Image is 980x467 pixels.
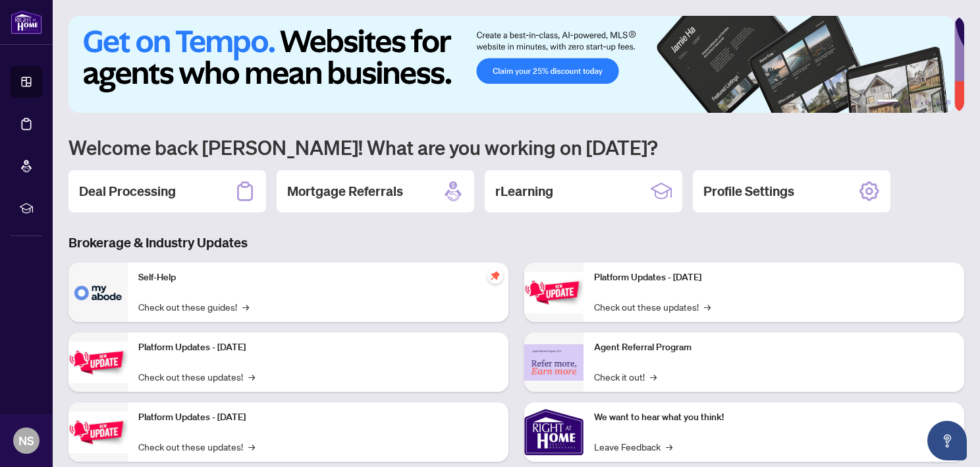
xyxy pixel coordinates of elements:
button: 1 [877,100,898,105]
span: pushpin [487,268,503,284]
a: Check out these updates!→ [594,299,711,314]
h2: rLearning [495,182,553,201]
a: Check out these guides!→ [138,299,249,314]
h1: Welcome back [PERSON_NAME]! What are you working on [DATE]? [68,135,964,160]
p: We want to hear what you think! [594,410,954,425]
img: logo [11,10,42,34]
span: → [650,369,657,384]
img: We want to hear what you think! [524,402,584,462]
img: Platform Updates - July 21, 2025 [68,412,128,453]
a: Leave Feedback→ [594,439,672,454]
img: Platform Updates - June 23, 2025 [524,272,584,313]
h3: Brokerage & Industry Updates [68,233,964,252]
span: → [666,439,672,454]
a: Check out these updates!→ [138,369,255,384]
img: Platform Updates - September 16, 2025 [68,342,128,383]
img: Slide 0 [68,16,954,113]
p: Platform Updates - [DATE] [594,270,954,285]
span: → [242,299,249,314]
img: Self-Help [68,263,128,322]
a: Check out these updates!→ [138,439,255,454]
h2: Deal Processing [79,182,176,201]
p: Self-Help [138,270,498,285]
button: 3 [914,100,919,105]
img: Agent Referral Program [524,344,584,381]
button: 5 [935,100,940,105]
h2: Profile Settings [703,182,794,201]
span: → [704,299,711,314]
a: Check it out!→ [594,369,657,384]
button: 4 [925,100,930,105]
button: 6 [946,100,951,105]
button: Open asap [927,421,967,460]
span: → [248,439,255,454]
h2: Mortgage Referrals [287,182,403,201]
p: Agent Referral Program [594,340,954,355]
button: 2 [904,100,909,105]
p: Platform Updates - [DATE] [138,340,498,355]
p: Platform Updates - [DATE] [138,410,498,425]
span: NS [18,431,34,450]
span: → [248,369,255,384]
